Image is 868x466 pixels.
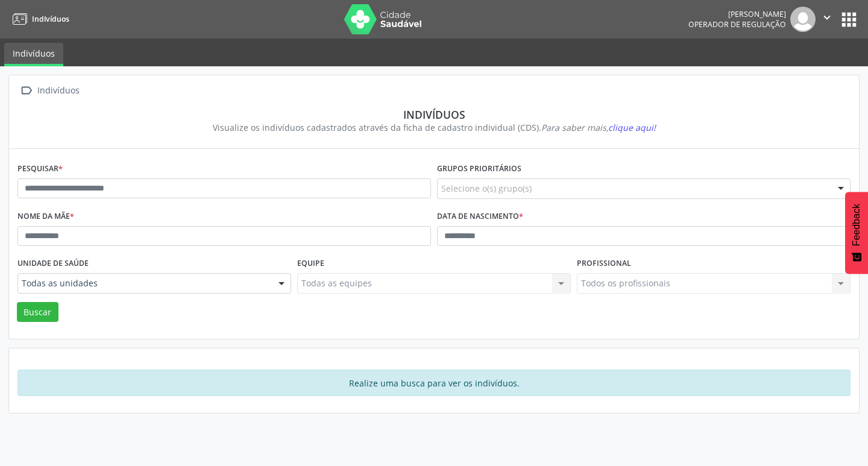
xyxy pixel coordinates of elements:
[8,9,69,29] a: Indivíduos
[26,121,842,134] div: Visualize os indivíduos cadastrados através da ficha de cadastro individual (CDS).
[17,370,851,396] div: Realize uma busca para ver os indivíduos.
[35,82,81,99] div: Indivíduos
[541,122,656,133] i: Para saber mais,
[437,160,521,178] label: Grupos prioritários
[4,43,63,66] a: Indivíduos
[577,254,631,273] label: Profissional
[17,160,63,178] label: Pesquisar
[688,9,786,19] div: [PERSON_NAME]
[838,9,860,30] button: apps
[820,11,834,24] i: 
[297,254,324,273] label: Equipe
[17,82,81,99] a:  Indivíduos
[845,192,868,274] button: Feedback - Mostrar pesquisa
[688,19,786,30] span: Operador de regulação
[437,207,523,226] label: Data de nascimento
[17,254,89,273] label: Unidade de saúde
[17,82,35,99] i: 
[22,277,266,289] span: Todas as unidades
[32,14,69,24] span: Indivíduos
[441,182,532,195] span: Selecione o(s) grupo(s)
[17,302,58,323] button: Buscar
[816,7,838,32] button: 
[790,7,816,32] img: img
[26,108,842,121] div: Indivíduos
[608,122,656,133] span: clique aqui!
[851,204,862,246] span: Feedback
[17,207,74,226] label: Nome da mãe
